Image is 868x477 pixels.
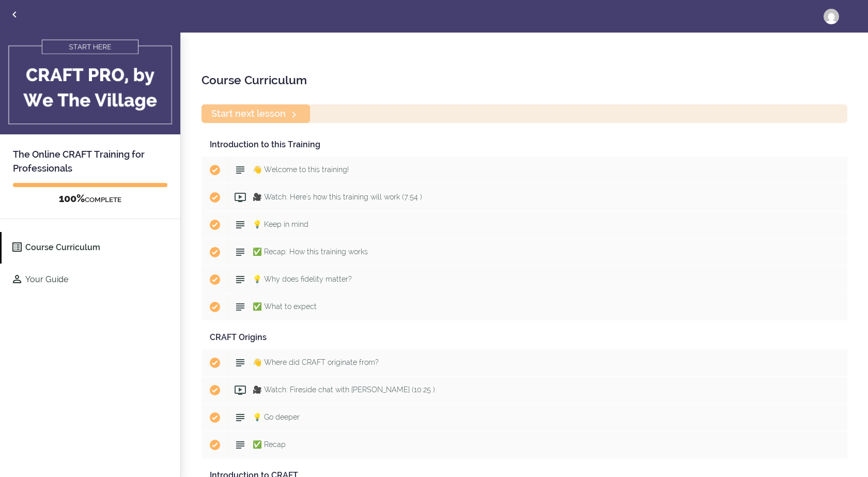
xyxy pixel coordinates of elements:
[202,294,228,320] span: Completed item
[202,349,228,376] span: Completed item
[253,358,379,366] span: 👋 Where did CRAFT originate from?
[202,266,228,293] span: Completed item
[13,192,167,206] div: COMPLETE
[202,404,847,431] a: Completed item 💡 Go deeper
[59,192,85,205] span: 100%
[202,239,847,266] a: Completed item ✅ Recap: How this training works
[202,294,847,320] a: Completed item ✅ What to expect
[253,220,308,228] span: 💡 Keep in mind
[202,157,847,183] a: Completed item 👋 Welcome to this training!
[202,211,847,238] a: Completed item 💡 Keep in mind
[253,275,352,283] span: 💡 Why does fidelity matter?
[202,432,228,458] span: Completed item
[202,432,847,458] a: Completed item ✅ Recap
[202,157,228,183] span: Completed item
[202,266,847,293] a: Completed item 💡 Why does fidelity matter?
[202,71,847,89] h2: Course Curriculum
[202,184,228,211] span: Completed item
[253,165,349,174] span: 👋 Welcome to this training!
[253,248,368,256] span: ✅ Recap: How this training works
[824,9,839,24] img: kristen.boyce@hsc.wvu.edu
[202,239,228,266] span: Completed item
[253,386,435,394] span: 🎥 Watch: Fireside chat with [PERSON_NAME] (10:25 )
[202,377,228,404] span: Completed item
[2,264,180,296] a: Your Guide
[253,193,422,201] span: 🎥 Watch: Here's how this training will work (7:54 )
[202,377,847,404] a: Completed item 🎥 Watch: Fireside chat with [PERSON_NAME] (10:25 )
[202,211,228,238] span: Completed item
[202,349,847,376] a: Completed item 👋 Where did CRAFT originate from?
[8,8,21,21] svg: Back to courses
[253,413,300,421] span: 💡 Go deeper
[202,404,228,431] span: Completed item
[202,133,847,157] div: Introduction to this Training
[2,232,180,264] a: Course Curriculum
[1,1,28,31] a: Back to courses
[202,326,847,349] div: CRAFT Origins
[253,302,317,311] span: ✅ What to expect
[202,184,847,211] a: Completed item 🎥 Watch: Here's how this training will work (7:54 )
[253,440,286,449] span: ✅ Recap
